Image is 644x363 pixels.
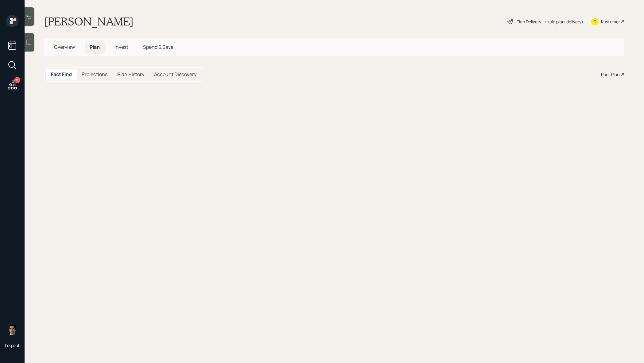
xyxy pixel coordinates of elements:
[114,44,128,50] span: Invest
[90,44,100,50] span: Plan
[51,71,72,77] h5: Fact Find
[54,44,75,50] span: Overview
[517,18,541,25] div: Plan Delivery
[143,44,173,50] span: Spend & Save
[44,15,134,28] h1: [PERSON_NAME]
[6,323,18,335] img: harrison-schaefer-headshot-2.png
[544,18,583,25] div: • (old plan-delivery)
[154,71,196,77] h5: Account Discovery
[14,77,20,83] div: 11
[82,71,107,77] h5: Projections
[5,342,20,348] div: Log out
[601,18,620,25] div: Kustomer
[601,71,619,78] div: Print Plan
[117,71,144,77] h5: Plan History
